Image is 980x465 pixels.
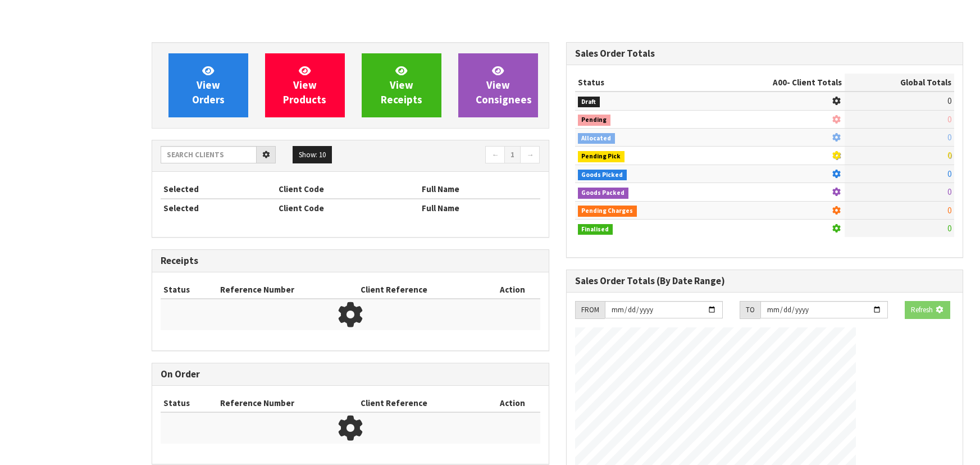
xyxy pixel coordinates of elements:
button: Refresh [905,301,950,319]
th: Status [575,74,700,92]
h3: On Order [161,369,540,380]
th: Reference Number [217,394,358,412]
h3: Receipts [161,256,540,266]
span: Goods Picked [578,170,627,181]
span: 0 [947,114,951,125]
th: Full Name [419,199,540,217]
nav: Page navigation [359,146,540,166]
span: Finalised [578,224,613,235]
span: View Consignees [476,64,532,106]
th: Action [485,394,540,412]
span: A00 [773,77,787,88]
a: 1 [504,146,521,164]
th: Full Name [419,180,540,198]
span: Pending Charges [578,206,637,217]
span: View Products [283,64,326,106]
div: TO [740,301,760,319]
th: Selected [161,199,276,217]
span: 0 [947,132,951,143]
a: ViewReceipts [362,53,441,117]
a: ViewConsignees [458,53,538,117]
span: Goods Packed [578,188,629,199]
div: FROM [575,301,605,319]
span: 0 [947,150,951,161]
span: View Receipts [381,64,422,106]
a: ViewOrders [168,53,248,117]
span: 0 [947,205,951,216]
span: Draft [578,97,600,108]
th: Client Reference [358,394,486,412]
th: Reference Number [217,281,358,299]
input: Search clients [161,146,257,163]
th: - Client Totals [700,74,845,92]
span: 0 [947,168,951,179]
a: → [520,146,540,164]
button: Show: 10 [293,146,332,164]
th: Status [161,281,217,299]
a: ViewProducts [265,53,345,117]
a: ← [485,146,505,164]
th: Client Code [276,180,419,198]
th: Action [485,281,540,299]
span: View Orders [192,64,225,106]
span: 0 [947,95,951,106]
th: Selected [161,180,276,198]
span: Pending Pick [578,151,625,162]
h3: Sales Order Totals [575,48,955,59]
h3: Sales Order Totals (By Date Range) [575,276,955,286]
span: 0 [947,186,951,197]
span: Allocated [578,133,616,144]
th: Client Code [276,199,419,217]
span: 0 [947,223,951,234]
th: Client Reference [358,281,486,299]
th: Global Totals [845,74,954,92]
th: Status [161,394,217,412]
span: Pending [578,115,611,126]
